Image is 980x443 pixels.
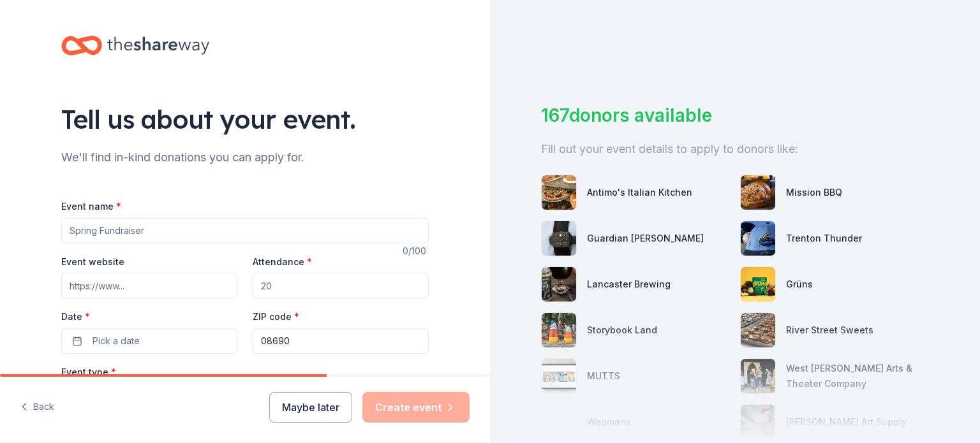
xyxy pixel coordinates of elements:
[542,175,576,210] img: photo for Antimo's Italian Kitchen
[542,267,576,301] img: photo for Lancaster Brewing
[20,394,54,421] button: Back
[61,147,429,168] div: We'll find in-kind donations you can apply for.
[541,102,929,129] div: 167 donors available
[61,273,237,298] input: https://www...
[403,243,429,259] div: 0 /100
[587,185,692,200] div: Antimo's Italian Kitchen
[61,366,116,379] label: Event type
[741,267,775,301] img: photo for Grüns
[786,277,813,292] div: Grüns
[61,200,121,213] label: Event name
[786,231,862,246] div: Trenton Thunder
[587,277,671,292] div: Lancaster Brewing
[253,256,312,268] label: Attendance
[61,218,429,243] input: Spring Fundraiser
[61,256,124,268] label: Event website
[542,221,576,256] img: photo for Guardian Angel Device
[741,175,775,210] img: photo for Mission BBQ
[587,231,704,246] div: Guardian [PERSON_NAME]
[741,221,775,256] img: photo for Trenton Thunder
[61,328,237,354] button: Pick a date
[61,310,237,323] label: Date
[61,101,429,137] div: Tell us about your event.
[93,333,140,349] span: Pick a date
[786,185,842,200] div: Mission BBQ
[541,139,929,159] div: Fill out your event details to apply to donors like:
[253,328,429,354] input: 12345 (U.S. only)
[253,273,429,298] input: 20
[253,310,299,323] label: ZIP code
[269,392,352,423] button: Maybe later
